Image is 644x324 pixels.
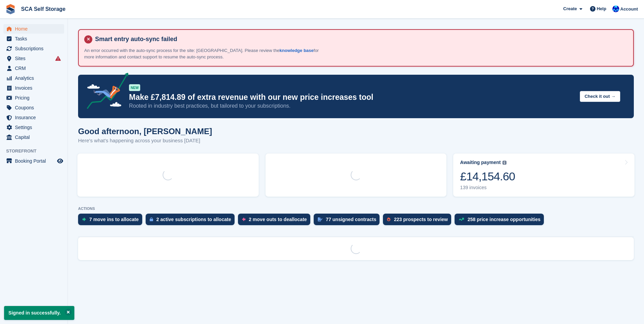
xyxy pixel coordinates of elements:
img: active_subscription_to_allocate_icon-d502201f5373d7db506a760aba3b589e785aa758c864c3986d89f69b8ff3... [150,217,153,221]
span: CRM [15,64,56,73]
h4: Smart entry auto-sync failed [92,35,628,43]
span: Storefront [6,148,68,155]
a: Preview store [56,157,64,165]
p: Make £7,814.89 of extra revenue with our new price increases tool [129,92,574,102]
img: move_ins_to_allocate_icon-fdf77a2bb77ea45bf5b3d319d69a93e2d87916cf1d5bf7949dd705db3b84f3ca.svg [82,217,86,221]
a: 2 move outs to deallocate [238,214,314,229]
div: Awaiting payment [460,160,501,165]
img: move_outs_to_deallocate_icon-f764333ba52eb49d3ac5e1228854f67142a1ed5810a6f6cc68b1a99e826820c5.svg [242,217,245,221]
span: Analytics [15,73,56,83]
div: NEW [129,84,140,91]
div: 139 invoices [460,185,515,191]
a: menu [3,123,64,132]
h1: Good afternoon, [PERSON_NAME] [78,127,212,136]
span: Create [563,5,577,12]
div: 2 move outs to deallocate [249,217,307,222]
p: Here's what's happening across your business [DATE] [78,137,212,145]
a: menu [3,73,64,83]
a: 7 move ins to allocate [78,214,146,229]
div: 258 price increase opportunities [467,217,540,222]
img: contract_signature_icon-13c848040528278c33f63329250d36e43548de30e8caae1d1a13099fd9432cc5.svg [318,217,323,221]
span: Coupons [15,103,56,112]
span: Capital [15,132,56,142]
span: Account [620,6,638,13]
a: SCA Self Storage [18,3,68,15]
span: Settings [15,123,56,132]
div: 2 active subscriptions to allocate [157,217,231,222]
span: Help [597,5,606,12]
span: Pricing [15,93,56,103]
a: menu [3,103,64,112]
span: Home [15,24,56,34]
div: 77 unsigned contracts [326,217,376,222]
div: 7 move ins to allocate [89,217,139,222]
button: Check it out → [580,91,620,102]
a: menu [3,132,64,142]
a: menu [3,64,64,73]
span: Sites [15,54,56,63]
a: menu [3,54,64,63]
p: Signed in successfully. [4,306,74,320]
a: 2 active subscriptions to allocate [146,214,238,229]
i: Smart entry sync failures have occurred [55,56,61,61]
a: menu [3,156,64,166]
span: Tasks [15,34,56,43]
img: prospect-51fa495bee0391a8d652442698ab0144808aea92771e9ea1ae160a38d050c398.svg [387,217,390,221]
a: menu [3,34,64,43]
a: menu [3,44,64,53]
a: menu [3,24,64,34]
img: price_increase_opportunities-93ffe204e8149a01c8c9dc8f82e8f89637d9d84a8eef4429ea346261dce0b2c0.svg [459,218,464,221]
a: 223 prospects to review [383,214,455,229]
span: Insurance [15,113,56,122]
a: 77 unsigned contracts [314,214,383,229]
div: £14,154.60 [460,169,515,183]
div: 223 prospects to review [394,217,448,222]
a: menu [3,93,64,103]
span: Invoices [15,83,56,93]
img: icon-info-grey-7440780725fd019a000dd9b08b2336e03edf1995a4989e88bcd33f0948082b44.svg [502,161,507,165]
p: Rooted in industry best practices, but tailored to your subscriptions. [129,102,574,110]
a: 258 price increase opportunities [455,214,547,229]
a: menu [3,83,64,93]
a: Awaiting payment £14,154.60 139 invoices [453,154,634,197]
span: Booking Portal [15,156,56,166]
img: price-adjustments-announcement-icon-8257ccfd72463d97f412b2fc003d46551f7dbcb40ab6d574587a9cd5c0d94... [81,73,129,111]
p: ACTIONS [78,206,634,211]
a: menu [3,113,64,122]
img: stora-icon-8386f47178a22dfd0bd8f6a31ec36ba5ce8667c1dd55bd0f319d3a0aa187defe.svg [5,4,16,14]
p: An error occurred with the auto-sync process for the site: [GEOGRAPHIC_DATA]. Please review the f... [84,47,322,60]
span: Subscriptions [15,44,56,53]
img: Kelly Neesham [612,5,619,12]
a: knowledge base [279,48,313,53]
